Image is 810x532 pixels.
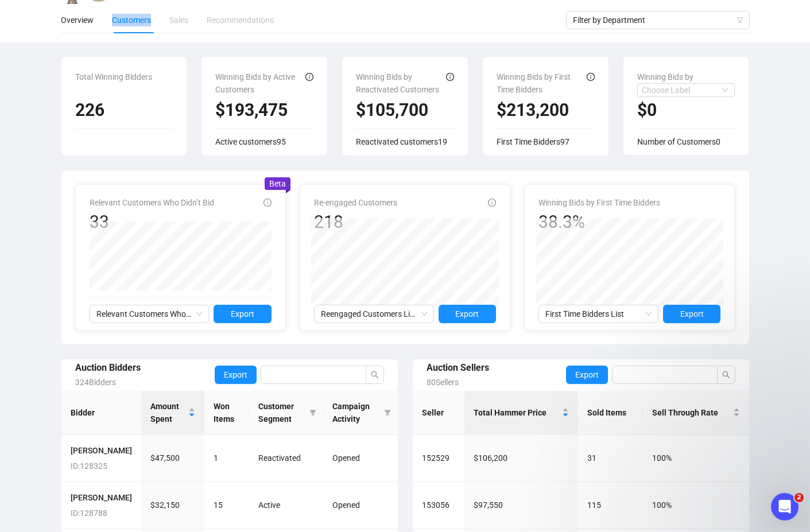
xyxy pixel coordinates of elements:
h2: $105,700 [356,99,454,121]
td: Opened [323,482,397,529]
span: Winning Bids by First Time Bidders [538,198,660,207]
h4: [PERSON_NAME] [71,491,132,504]
div: Artbrain says… [9,61,220,461]
button: Home [180,5,201,26]
span: First Time Bidders 97 [497,137,569,146]
div: Recommendations [207,14,274,26]
span: info-circle [263,199,272,207]
th: Sell Through Rate [643,391,749,435]
div: Customers [112,14,151,26]
td: $32,150 [141,482,205,529]
span: Amount Spent [150,400,187,425]
div: I’m sharing it here again [9,36,126,61]
textarea: Message… [10,352,220,371]
div: We are working on the necessary adjustments to include and reflect this group in the report. In t... [18,294,179,362]
th: Sold Items [578,391,643,435]
span: ID: 128325 [71,461,107,471]
span: Relevant Customers Who Didn’t Bid [90,198,214,207]
td: Reactivated [249,435,323,482]
span: Beta [269,179,286,188]
div: Sales [169,14,188,26]
div: Artbrain says… [9,36,220,62]
span: filter [384,409,391,416]
button: Export [214,305,271,323]
span: Export [455,308,479,320]
h2: $0 [637,99,735,121]
button: go back [7,5,29,26]
span: Relevant Customers Who Didn’t Bid [96,305,203,323]
td: $106,200 [464,435,578,482]
div: After conducting an investigation, we identified the reason for the missing winners in the custom... [18,136,179,215]
span: Export [575,368,599,381]
span: search [371,371,379,379]
span: 324 Bidders [75,378,116,387]
div: Auction Sellers [427,360,566,375]
th: Seller [413,391,465,435]
div: Winning Bids by Active Customers [215,71,305,92]
td: 100% [643,482,749,529]
button: Upload attachment [55,376,64,385]
button: Export [566,366,608,384]
div: Overview [61,14,94,26]
span: Winning Bids by [637,72,693,81]
span: Reengaged Customers List [321,305,427,323]
span: Campaign Activity [332,400,379,425]
td: 15 [204,482,249,529]
span: info-circle [488,199,496,207]
span: First Time Bidders List [545,305,652,323]
td: $97,550 [464,482,578,529]
div: 38.3% [538,211,660,233]
div: Dear [PERSON_NAME],I’m following up on the question you raised to our team earlier this week rega... [9,61,188,436]
h2: 226 [75,99,173,121]
span: Sell Through Rate [652,406,730,419]
button: Export [215,366,257,384]
td: Opened [323,435,397,482]
span: info-circle [305,73,313,81]
th: Amount Spent [141,391,205,435]
p: Active in the last 15m [56,14,138,26]
span: ID: 128788 [71,508,107,518]
span: filter [382,398,393,428]
h2: $213,200 [497,99,595,121]
div: 33 [90,211,214,233]
span: Customer Segment [258,400,305,425]
span: Total Hammer Price [474,406,560,419]
h1: Artbrain [56,6,94,14]
div: Dear [PERSON_NAME], [18,68,179,80]
span: filter [309,409,316,416]
button: Send a message… [197,371,215,390]
span: Export [680,308,704,320]
div: Total Winning Bidders [75,71,173,92]
td: Active [249,482,323,529]
span: filter [307,398,319,428]
img: Profile image for Artbrain [33,6,51,25]
span: Number of Customers 0 [637,137,720,146]
td: 152529 [413,435,465,482]
div: I’m sharing it here again [18,42,117,54]
div: Winning Bids by First Time Bidders [497,71,587,92]
h2: $193,475 [215,99,313,121]
td: 153056 [413,482,465,529]
div: Close [201,5,222,25]
td: 31 [578,435,643,482]
span: Filter by Department [573,11,743,29]
span: Export [231,308,254,320]
span: 80 Sellers [427,378,459,387]
div: I’m following up on the question you raised to our team earlier this week regarding the data disc... [18,86,179,130]
td: 115 [578,482,643,529]
td: $47,500 [141,435,205,482]
span: search [722,371,730,379]
span: info-circle [446,73,454,81]
span: info-circle [587,73,595,81]
td: 100% [643,435,749,482]
button: Export [439,305,496,323]
th: Won Items [204,391,249,435]
span: Export [224,368,247,381]
div: Winning Bids by Reactivated Customers [356,71,446,92]
div: Auction Bidders [75,360,215,375]
span: Reactivated customers 19 [356,137,447,146]
div: 218 [314,211,397,233]
span: Active customers 95 [215,137,286,146]
th: Total Hammer Price [464,391,578,435]
th: Bidder [61,391,141,435]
